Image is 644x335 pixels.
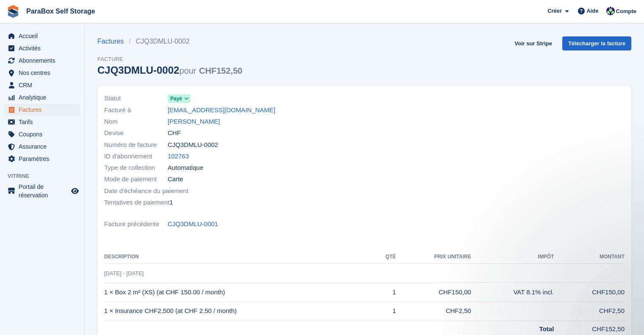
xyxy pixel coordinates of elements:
span: Automatique [168,163,203,173]
span: ID d'abonnement [104,152,168,161]
th: Montant [554,250,625,264]
span: Tentatives de paiement [104,198,169,208]
strong: Total [539,325,554,332]
span: CHF [168,128,181,138]
td: 1 [375,283,396,302]
a: CJQ3DMLU-0001 [168,219,218,229]
a: menu [4,141,80,152]
th: Impôt [471,250,554,264]
td: 1 × Insurance CHF2,500 (at CHF 2.50 / month) [104,302,375,321]
a: menu [4,104,80,116]
div: CJQ3DMLU-0002 [97,64,242,76]
span: Payé [170,95,182,102]
span: Numéro de facture [104,140,168,150]
span: [DATE] - [DATE] [104,270,144,277]
img: Tess Bédat [606,7,615,15]
span: Tarifs [19,116,69,128]
a: menu [4,79,80,91]
td: CHF152,50 [554,321,625,334]
a: Télécharger la facture [562,36,631,50]
span: CHF152,50 [199,66,242,75]
th: Qté [375,250,396,264]
span: Compte [616,7,636,16]
span: Abonnements [19,55,69,66]
a: menu [4,42,80,54]
a: menu [4,116,80,128]
span: Facture précédente [104,219,168,229]
a: Payé [168,94,191,103]
span: Statut [104,94,168,103]
th: Description [104,250,375,264]
td: CHF150,00 [554,283,625,302]
span: Mode de paiement [104,174,168,184]
a: ParaBox Self Storage [23,4,99,18]
a: menu [4,128,80,140]
th: Prix unitaire [396,250,471,264]
span: Coupons [19,128,69,140]
span: Accueil [19,30,69,42]
a: Factures [97,36,129,47]
span: Paramètres [19,153,69,165]
span: Créer [547,7,562,15]
span: Date d'échéance du paiement [104,186,188,196]
span: Portail de réservation [19,183,69,199]
a: 102763 [168,152,189,161]
td: 1 × Box 2 m² (XS) (at CHF 150.00 / month) [104,283,375,302]
td: 1 [375,302,396,321]
span: 1 [169,198,173,208]
span: Carte [168,174,183,184]
span: Activités [19,42,69,54]
td: CHF2,50 [396,302,471,321]
span: Analytique [19,91,69,103]
span: Aide [586,7,598,15]
a: menu [4,30,80,42]
a: menu [4,67,80,79]
span: Assurance [19,141,69,152]
span: Facture [97,55,242,64]
span: Nos centres [19,67,69,79]
span: CRM [19,79,69,91]
span: Devise [104,128,168,138]
a: Boutique d'aperçu [70,186,80,196]
span: CJQ3DMLU-0002 [168,140,218,150]
a: [PERSON_NAME] [168,117,220,127]
span: Facturé à [104,105,168,115]
nav: breadcrumbs [97,36,242,47]
a: menu [4,153,80,165]
span: Vitrine [8,172,84,180]
span: Type de collection [104,163,168,173]
a: Voir sur Stripe [511,36,556,50]
td: CHF2,50 [554,302,625,321]
span: Factures [19,104,69,116]
img: stora-icon-8386f47178a22dfd0bd8f6a31ec36ba5ce8667c1dd55bd0f319d3a0aa187defe.svg [7,5,19,18]
a: [EMAIL_ADDRESS][DOMAIN_NAME] [168,105,275,115]
span: pour [179,66,196,75]
a: menu [4,91,80,103]
a: menu [4,183,80,199]
div: VAT 8.1% incl. [471,288,554,297]
a: menu [4,55,80,66]
span: Nom [104,117,168,127]
td: CHF150,00 [396,283,471,302]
